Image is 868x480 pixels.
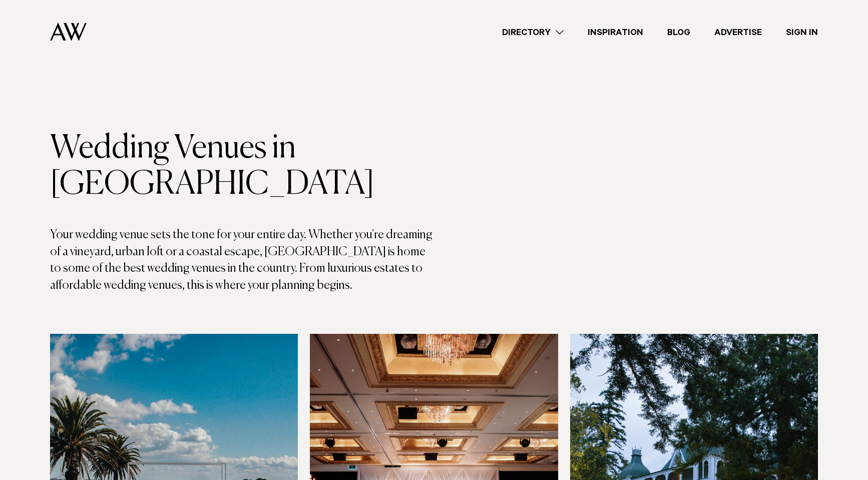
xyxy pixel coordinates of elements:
p: Your wedding venue sets the tone for your entire day. Whether you're dreaming of a vineyard, urba... [50,227,434,294]
a: Sign In [774,26,830,39]
a: Advertise [702,26,774,39]
a: Blog [655,26,702,39]
img: Auckland Weddings Logo [50,23,87,41]
a: Directory [490,26,576,39]
h1: Wedding Venues in [GEOGRAPHIC_DATA] [50,131,434,203]
a: Inspiration [576,26,655,39]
